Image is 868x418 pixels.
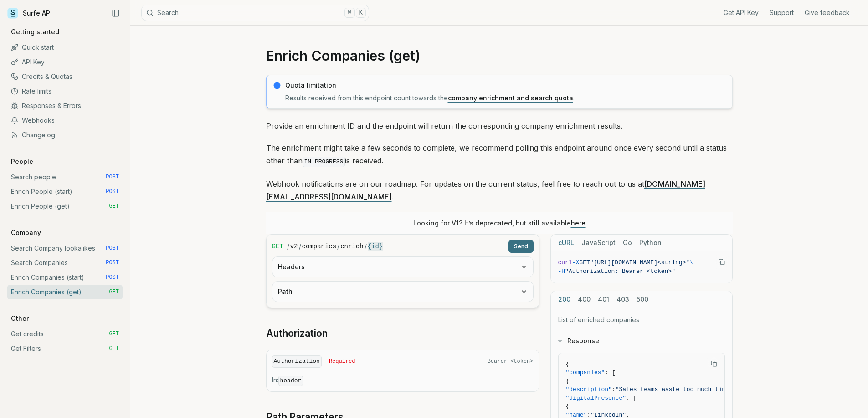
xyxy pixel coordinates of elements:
p: Quota limitation [285,81,727,90]
a: Webhooks [7,113,123,128]
a: Enrich Companies (get) GET [7,285,123,299]
button: Python [639,235,662,251]
a: Give feedback [805,8,850,17]
p: The enrichment might take a few seconds to complete, we recommend polling this endpoint around on... [266,141,733,168]
button: 400 [578,291,591,308]
span: POST [106,259,119,266]
span: \ [689,259,693,266]
code: {id} [368,242,383,251]
span: "companies" [566,369,605,376]
a: API Key [7,55,123,69]
a: here [571,219,586,227]
p: Results received from this endpoint count towards the . [285,94,727,103]
span: GET [109,288,119,296]
button: Copy Text [715,255,729,269]
a: Get Filters GET [7,341,123,356]
span: / [337,242,339,251]
p: Getting started [7,27,63,37]
a: Enrich People (get) GET [7,199,123,214]
a: company enrichment and search quota [448,94,573,102]
button: Search⌘K [141,5,369,21]
a: Search Company lookalikes POST [7,241,123,256]
a: Changelog [7,128,123,142]
a: Search Companies POST [7,256,123,270]
button: Headers [272,257,533,277]
span: GET [109,345,119,352]
a: Support [770,8,794,17]
p: People [7,157,37,166]
span: : [ [605,369,615,376]
span: "description" [566,386,612,393]
button: Path [272,282,533,302]
span: -H [558,268,565,275]
span: POST [106,274,119,281]
button: Go [623,235,632,251]
span: curl [558,259,572,266]
code: header [278,376,303,386]
button: Copy Text [707,357,721,371]
span: : [612,386,616,393]
a: Enrich Companies (start) POST [7,270,123,285]
p: Company [7,228,45,237]
button: 500 [637,291,648,308]
code: Authorization [272,355,322,368]
span: / [299,242,301,251]
a: Authorization [266,327,328,340]
code: v2 [290,242,298,251]
span: Bearer <token> [488,358,534,365]
a: Surfe API [7,6,52,20]
button: 200 [558,291,570,308]
a: Responses & Errors [7,99,123,113]
code: companies [302,242,337,251]
span: { [566,403,570,410]
span: "Authorization: Bearer <token>" [565,268,675,275]
kbd: K [356,8,366,18]
a: Quick start [7,40,123,55]
p: Other [7,314,32,323]
span: Required [329,358,355,365]
span: "digitalPresence" [566,395,627,402]
span: POST [106,173,119,181]
a: Search people POST [7,170,123,184]
span: GET [579,259,590,266]
button: Send [508,240,534,253]
button: JavaScript [581,235,616,251]
a: Enrich People (start) POST [7,184,123,199]
span: GET [109,330,119,338]
button: Collapse Sidebar [109,6,123,20]
span: -X [572,259,580,266]
button: Response [551,329,732,353]
p: Webhook notifications are on our roadmap. For updates on the current status, feel free to reach o... [266,178,733,203]
code: enrich [340,242,363,251]
span: POST [106,188,119,195]
span: GET [272,242,283,251]
a: Get API Key [724,8,759,17]
code: IN_PROGRESS [303,157,345,167]
span: "[URL][DOMAIN_NAME]<string>" [590,259,689,266]
span: GET [109,203,119,210]
kbd: ⌘ [344,8,354,18]
span: / [365,242,367,251]
span: : [ [626,395,637,402]
a: Get credits GET [7,327,123,341]
span: { [566,361,570,368]
a: Credits & Quotas [7,69,123,84]
a: Rate limits [7,84,123,99]
button: 401 [598,291,609,308]
span: POST [106,245,119,252]
p: List of enriched companies [558,315,725,324]
h1: Enrich Companies (get) [266,47,733,64]
button: cURL [558,235,574,251]
p: In: [272,376,534,386]
span: / [287,242,289,251]
p: Provide an enrichment ID and the endpoint will return the corresponding company enrichment results. [266,120,733,132]
span: { [566,378,570,385]
p: Looking for V1? It’s deprecated, but still available [413,219,586,228]
button: 403 [616,291,629,308]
